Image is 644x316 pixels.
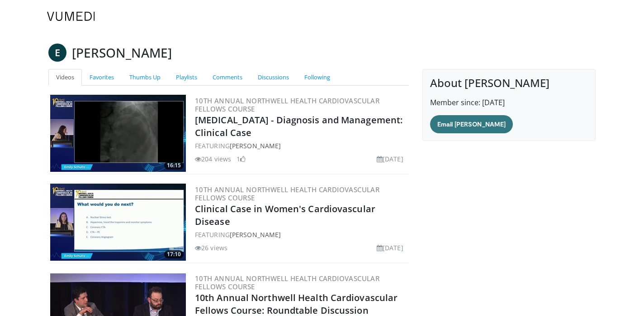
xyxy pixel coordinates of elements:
li: [DATE] [377,243,403,253]
a: [PERSON_NAME] [230,230,281,239]
a: Thumbs Up [122,69,168,86]
h4: About [PERSON_NAME] [430,77,588,90]
span: 16:15 [164,161,184,170]
span: 17:10 [164,250,184,258]
a: Following [297,69,338,86]
a: [PERSON_NAME] [230,141,281,150]
img: VuMedi Logo [47,12,95,21]
li: [DATE] [377,154,403,164]
a: Discussions [250,69,297,86]
h3: [PERSON_NAME] [72,44,172,62]
a: 16:15 [50,95,186,172]
li: 204 views [195,154,231,164]
a: Clinical Case in Women's Cardiovascular Disease [195,203,375,228]
a: E [48,44,66,62]
li: 1 [237,154,246,164]
div: FEATURING [195,141,407,151]
a: Favorites [82,69,122,86]
img: b8311cf2-7911-4649-b6ec-bc72ec5ccce5.300x170_q85_crop-smart_upscale.jpg [50,95,186,172]
a: 10th Annual Northwell Health Cardiovascular Fellows Course [195,96,379,113]
a: Playlists [168,69,205,86]
a: Comments [205,69,250,86]
a: Email [PERSON_NAME] [430,115,513,133]
a: 10th Annual Northwell Health Cardiovascular Fellows Course [195,274,379,291]
a: [MEDICAL_DATA] - Diagnosis and Management: Clinical Case [195,114,402,139]
p: Member since: [DATE] [430,97,588,108]
img: 5aa3ba56-2557-4701-b195-51846b02237f.300x170_q85_crop-smart_upscale.jpg [50,184,186,261]
a: 10th Annual Northwell Health Cardiovascular Fellows Course [195,185,379,202]
a: 17:10 [50,184,186,261]
li: 26 views [195,243,227,253]
a: Videos [48,69,82,86]
div: FEATURING [195,230,407,239]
